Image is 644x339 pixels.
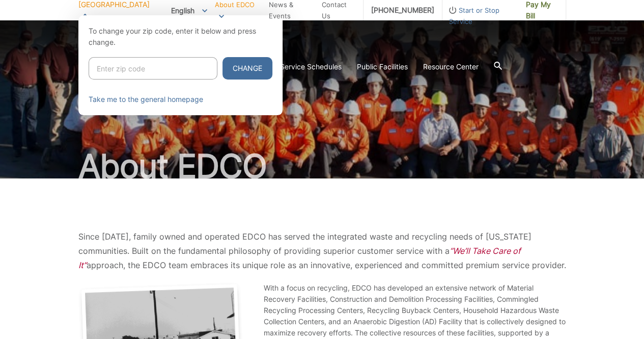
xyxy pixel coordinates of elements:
[89,25,272,48] p: To change your zip code, enter it below and press change.
[222,57,272,80] button: Change
[163,2,215,19] span: English
[89,94,203,105] a: Take me to the general homepage
[89,57,217,80] input: Enter zip code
